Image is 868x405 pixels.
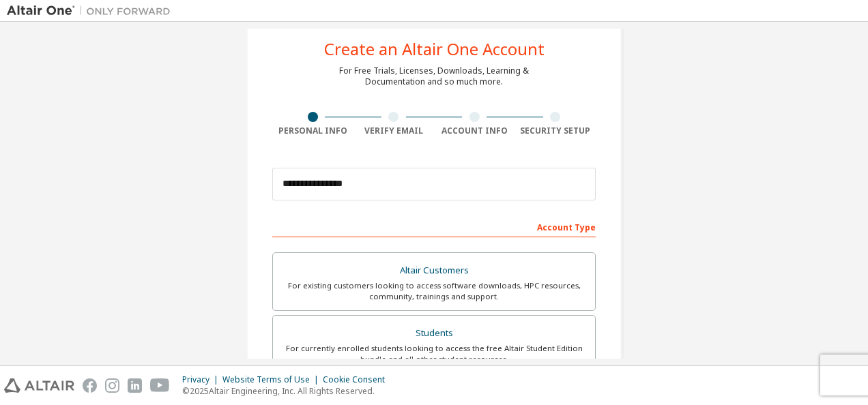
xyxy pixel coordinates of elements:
div: Website Terms of Use [222,374,323,385]
img: instagram.svg [105,378,119,393]
div: For Free Trials, Licenses, Downloads, Learning & Documentation and so much more. [339,65,529,87]
img: facebook.svg [83,378,97,393]
img: youtube.svg [150,378,170,393]
div: Verify Email [353,125,435,136]
div: Personal Info [272,125,353,136]
div: Students [281,324,587,343]
div: Privacy [182,374,222,385]
div: For existing customers looking to access software downloads, HPC resources, community, trainings ... [281,280,587,302]
div: For currently enrolled students looking to access the free Altair Student Edition bundle and all ... [281,343,587,365]
img: Altair One [7,4,177,18]
img: altair_logo.svg [4,378,74,393]
div: Cookie Consent [323,374,393,385]
div: Account Info [434,125,515,136]
p: © 2025 Altair Engineering, Inc. All Rights Reserved. [182,385,393,397]
div: Account Type [272,215,596,237]
div: Security Setup [515,125,596,136]
div: Altair Customers [281,261,587,280]
div: Create an Altair One Account [324,41,545,57]
img: linkedin.svg [128,378,142,393]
